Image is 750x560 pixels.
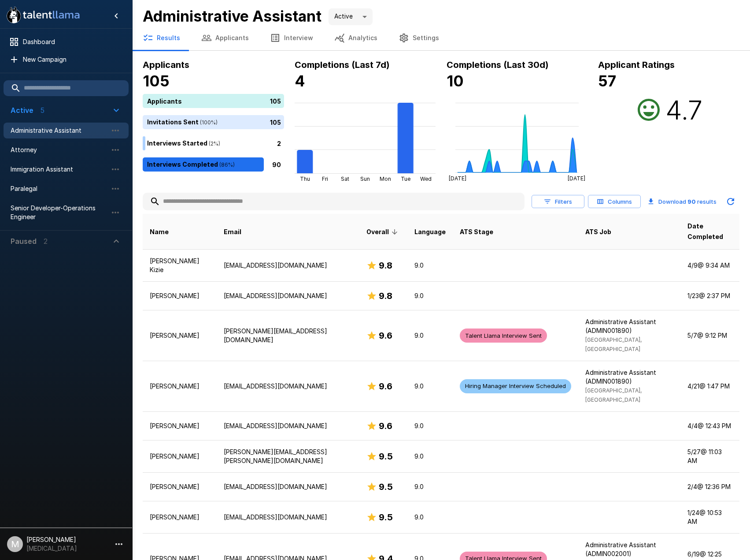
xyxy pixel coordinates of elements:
p: [PERSON_NAME] [150,382,210,391]
p: [PERSON_NAME] [150,513,210,522]
span: Hiring Manager Interview Scheduled [460,382,571,390]
h6: 9.5 [379,480,393,494]
tspan: Sun [360,175,370,182]
tspan: Sat [341,175,349,182]
button: Results [132,26,191,50]
p: [EMAIL_ADDRESS][DOMAIN_NAME] [224,382,353,391]
button: Interview [259,26,324,50]
h6: 9.6 [379,419,392,433]
td: 1/23 @ 2:37 PM [680,282,739,310]
p: [EMAIL_ADDRESS][DOMAIN_NAME] [224,422,353,430]
b: 4 [295,72,305,90]
p: [PERSON_NAME] [150,422,210,430]
p: Administrative Assistant (ADMIN002001) [585,541,673,558]
tspan: Fri [322,175,328,182]
b: 10 [447,72,464,90]
p: [EMAIL_ADDRESS][DOMAIN_NAME] [224,482,353,491]
p: 9.0 [414,482,446,491]
p: 9.0 [414,291,446,300]
p: [PERSON_NAME] [150,482,210,491]
p: 105 [270,96,281,105]
p: 2 [277,138,281,148]
b: Applicants [143,60,189,70]
td: 4/9 @ 9:34 AM [680,249,739,281]
button: Analytics [324,26,388,50]
tspan: [DATE] [448,175,466,182]
button: Download 90 results [644,193,720,210]
span: ATS Job [585,227,611,237]
span: Name [150,227,169,237]
td: 4/21 @ 1:47 PM [680,361,739,411]
tspan: Wed [420,175,431,182]
h6: 9.5 [379,510,393,524]
p: 105 [270,117,281,127]
h6: 9.5 [379,449,393,463]
h2: 4.7 [665,94,702,126]
td: 2/4 @ 12:36 PM [680,472,739,501]
td: 1/24 @ 10:53 AM [680,501,739,533]
td: 5/7 @ 9:12 PM [680,310,739,361]
span: Talent Llama Interview Sent [460,332,547,340]
p: Administrative Assistant (ADMIN001890) [585,368,673,386]
h6: 9.8 [379,258,392,273]
b: Administrative Assistant [143,7,321,25]
tspan: Thu [299,175,310,182]
p: 9.0 [414,452,446,461]
b: Applicant Ratings [598,60,675,70]
b: 90 [687,198,696,205]
p: [EMAIL_ADDRESS][DOMAIN_NAME] [224,291,353,300]
p: 9.0 [414,331,446,340]
b: Completions (Last 30d) [447,60,549,70]
span: [GEOGRAPHIC_DATA], [GEOGRAPHIC_DATA] [585,336,642,352]
span: Overall [366,227,400,237]
p: 9.0 [414,513,446,522]
b: 105 [143,72,170,90]
h6: 9.6 [379,329,392,343]
p: Administrative Assistant (ADMIN001890) [585,317,673,335]
p: [PERSON_NAME][EMAIL_ADDRESS][PERSON_NAME][DOMAIN_NAME] [224,448,353,465]
b: 57 [598,72,616,90]
p: [PERSON_NAME] [150,452,210,461]
b: Completions (Last 7d) [295,60,390,70]
button: Settings [388,26,450,50]
p: 9.0 [414,422,446,430]
div: Active [329,8,373,25]
button: Columns [588,195,641,209]
p: [PERSON_NAME] [150,331,210,340]
span: [GEOGRAPHIC_DATA], [GEOGRAPHIC_DATA] [585,387,642,403]
tspan: [DATE] [568,175,585,182]
tspan: Mon [380,175,391,182]
p: [PERSON_NAME] Kizie [150,257,210,274]
h6: 9.6 [379,379,392,393]
td: 4/4 @ 12:43 PM [680,411,739,440]
td: 5/27 @ 11:03 AM [680,440,739,472]
p: 9.0 [414,261,446,270]
p: [EMAIL_ADDRESS][DOMAIN_NAME] [224,261,353,270]
p: [PERSON_NAME] [150,291,210,300]
span: Date Completed [687,221,732,242]
span: Email [224,227,241,237]
p: 90 [272,160,281,169]
button: Filters [532,195,584,209]
h6: 9.8 [379,289,392,303]
p: [PERSON_NAME][EMAIL_ADDRESS][DOMAIN_NAME] [224,327,353,344]
button: Applicants [191,26,259,50]
button: Updated Today - 8:58 AM [722,193,739,210]
p: 9.0 [414,382,446,391]
span: Language [414,227,446,237]
span: ATS Stage [460,227,493,237]
tspan: Tue [401,175,410,182]
p: [EMAIL_ADDRESS][DOMAIN_NAME] [224,513,353,522]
